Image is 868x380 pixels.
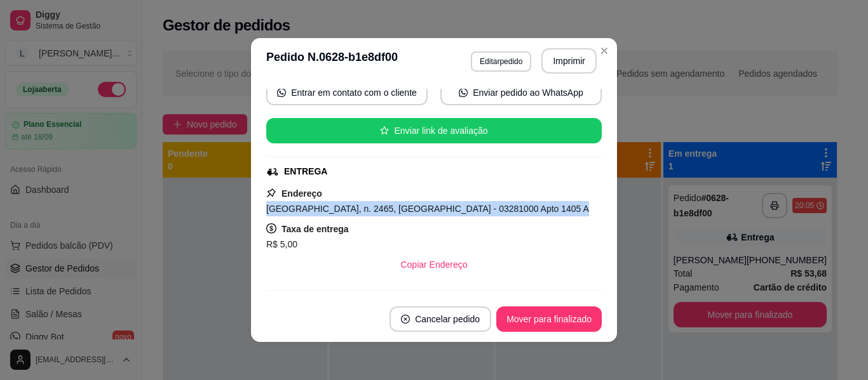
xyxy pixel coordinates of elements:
[266,223,276,233] span: dollar
[390,306,491,332] button: close-circleCancelar pedido
[266,80,428,105] button: whats-appEntrar em contato com o cliente
[459,88,468,97] span: whats-app
[284,165,327,178] div: ENTREGA
[390,252,477,277] button: Copiar Endereço
[380,126,389,135] span: star
[440,80,602,105] button: whats-appEnviar pedido ao WhatsApp
[266,48,398,74] h3: Pedido N. 0628-b1e8df00
[266,204,589,214] span: [GEOGRAPHIC_DATA], n. 2465, [GEOGRAPHIC_DATA] - 03281000 Apto 1405 A
[471,51,531,72] button: Editarpedido
[594,41,614,61] button: Close
[281,188,322,199] strong: Endereço
[541,48,597,74] button: Imprimir
[266,239,297,249] span: R$ 5,00
[496,306,602,332] button: Mover para finalizado
[281,224,349,234] strong: Taxa de entrega
[401,315,410,324] span: close-circle
[266,118,602,143] button: starEnviar link de avaliação
[266,188,276,198] span: pushpin
[277,88,286,97] span: whats-app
